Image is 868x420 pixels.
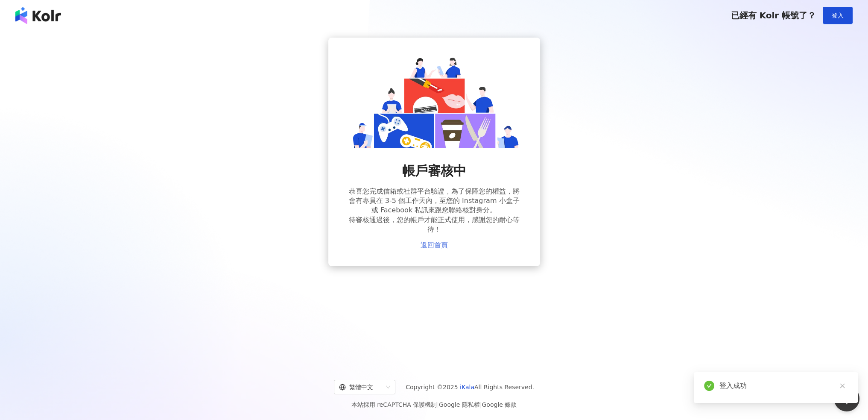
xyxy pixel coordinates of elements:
span: | [437,401,439,408]
div: 登入成功 [719,381,848,391]
span: 恭喜您完成信箱或社群平台驗證，為了保障您的權益，將會有專員在 3-5 個工作天內，至您的 Instagram 小盒子或 Facebook 私訊來跟您聯絡核對身分。 待審核通過後，您的帳戶才能正式... [349,187,520,235]
a: Google 條款 [482,401,517,408]
a: iKala [460,384,474,391]
span: close [839,383,845,389]
button: 登入 [823,7,853,24]
span: check-circle [704,381,714,391]
span: 已經有 Kolr 帳號了？ [731,10,816,21]
span: | [480,401,482,408]
img: reviewing account [349,55,520,148]
a: 返回首頁 [421,241,448,249]
img: logo [15,7,61,24]
div: 繁體中文 [339,380,383,394]
a: Google 隱私權 [439,401,480,408]
span: 帳戶審核中 [402,162,466,180]
span: 登入 [832,12,844,19]
span: 本站採用 reCAPTCHA 保護機制 [351,399,517,410]
span: Copyright © 2025 All Rights Reserved. [406,382,534,392]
